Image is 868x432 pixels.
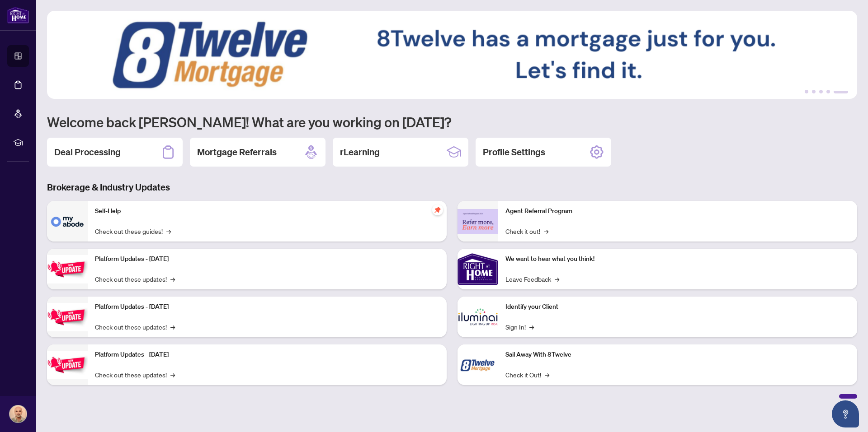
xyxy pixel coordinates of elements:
a: Check out these guides!→ [95,226,171,236]
h1: Welcome back [PERSON_NAME]! What are you working on [DATE]? [47,113,857,130]
img: Platform Updates - July 8, 2025 [47,303,88,331]
p: Platform Updates - [DATE] [95,254,439,264]
span: → [544,226,548,236]
span: → [529,322,534,332]
img: We want to hear what you think! [458,249,498,289]
img: Platform Updates - July 21, 2025 [47,255,88,283]
p: Sail Away With 8Twelve [505,350,850,360]
button: Open asap [832,400,859,427]
span: → [545,370,549,380]
h2: Profile Settings [483,146,545,158]
h2: rLearning [340,146,380,158]
p: Agent Referral Program [505,206,850,216]
span: pushpin [432,204,443,215]
img: Sail Away With 8Twelve [458,344,498,385]
img: logo [7,7,29,23]
span: → [555,274,559,284]
h3: Brokerage & Industry Updates [47,181,857,194]
a: Leave Feedback→ [505,274,559,284]
span: → [166,226,171,236]
p: Platform Updates - [DATE] [95,350,439,360]
img: Self-Help [47,201,88,242]
button: 1 [805,90,808,93]
button: 4 [826,90,830,93]
button: 2 [812,90,816,93]
p: Identify your Client [505,302,850,312]
img: Agent Referral Program [458,209,498,234]
span: → [170,370,175,380]
h2: Mortgage Referrals [197,146,277,158]
a: Check out these updates!→ [95,322,175,332]
p: Self-Help [95,206,439,216]
a: Check it out!→ [505,226,548,236]
img: Profile Icon [9,405,27,423]
a: Check out these updates!→ [95,370,175,380]
a: Check out these updates!→ [95,274,175,284]
p: We want to hear what you think! [505,254,850,264]
button: 3 [819,90,823,93]
img: Slide 4 [47,11,857,99]
a: Sign In!→ [505,322,534,332]
span: → [170,322,175,332]
a: Check it Out!→ [505,370,549,380]
h2: Deal Processing [54,146,121,158]
p: Platform Updates - [DATE] [95,302,439,312]
span: → [170,274,175,284]
button: 5 [834,90,848,93]
img: Platform Updates - June 23, 2025 [47,351,88,379]
img: Identify your Client [458,297,498,337]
